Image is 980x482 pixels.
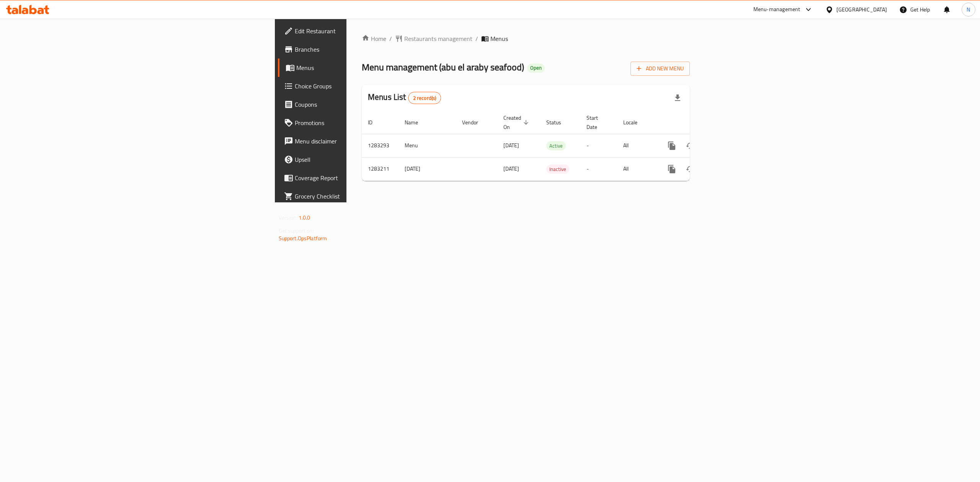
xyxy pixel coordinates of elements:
[663,160,681,178] button: more
[503,140,519,150] span: [DATE]
[295,155,433,164] span: Upsell
[475,34,478,43] li: /
[278,95,439,114] a: Coupons
[295,192,433,201] span: Grocery Checklist
[408,94,441,102] span: 2 record(s)
[278,59,439,77] a: Menus
[462,118,488,127] span: Vendor
[295,173,433,182] span: Coverage Report
[279,226,314,236] span: Get support on:
[278,40,439,59] a: Branches
[503,164,519,174] span: [DATE]
[295,81,433,91] span: Choice Groups
[617,134,657,157] td: All
[368,91,441,104] h2: Menus List
[503,113,531,132] span: Created On
[681,160,699,178] button: Change Status
[630,62,690,76] button: Add New Menu
[663,137,681,155] button: more
[295,137,433,146] span: Menu disclaimer
[362,111,742,181] table: enhanced table
[278,77,439,95] a: Choice Groups
[278,132,439,150] a: Menu disclaimer
[278,114,439,132] a: Promotions
[753,5,800,14] div: Menu-management
[617,157,657,181] td: All
[527,65,545,71] span: Open
[362,34,690,43] nav: breadcrumb
[405,118,428,127] span: Name
[681,137,699,155] button: Change Status
[490,34,508,43] span: Menus
[279,233,327,243] a: Support.OpsPlatform
[299,213,310,223] span: 1.0.0
[546,142,566,150] span: Active
[362,59,524,76] span: Menu management ( abu el araby seafood )
[580,157,617,181] td: -
[278,150,439,169] a: Upsell
[278,22,439,40] a: Edit Restaurant
[278,187,439,205] a: Grocery Checklist
[295,26,433,36] span: Edit Restaurant
[668,89,687,107] div: Export file
[546,165,569,174] span: Inactive
[546,118,571,127] span: Status
[279,213,297,223] span: Version:
[586,113,608,132] span: Start Date
[623,118,647,127] span: Locale
[967,5,970,14] span: N
[295,45,433,54] span: Branches
[836,5,887,14] div: [GEOGRAPHIC_DATA]
[278,169,439,187] a: Coverage Report
[296,63,433,72] span: Menus
[368,118,382,127] span: ID
[657,111,742,134] th: Actions
[527,64,545,73] div: Open
[637,64,684,73] span: Add New Menu
[295,100,433,109] span: Coupons
[580,134,617,157] td: -
[408,92,441,104] div: Total records count
[295,118,433,127] span: Promotions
